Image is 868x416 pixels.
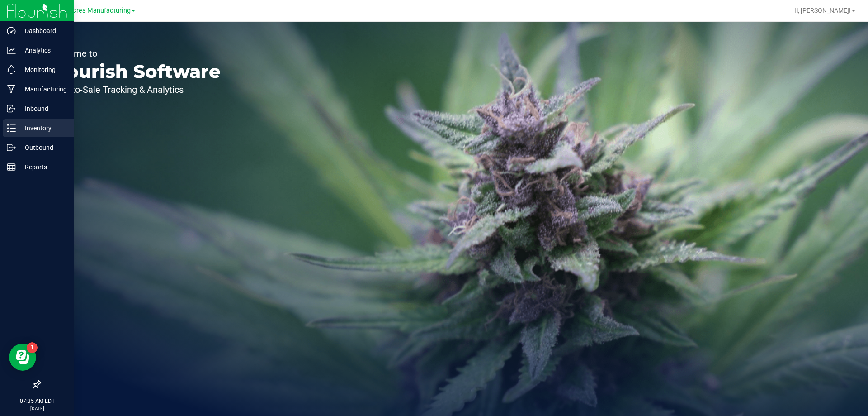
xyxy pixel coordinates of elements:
[7,65,16,74] inline-svg: Monitoring
[16,84,70,95] p: Manufacturing
[7,26,16,35] inline-svg: Dashboard
[27,342,38,353] iframe: Resource center unread badge
[7,163,16,172] inline-svg: Reports
[7,143,16,152] inline-svg: Outbound
[49,85,221,94] p: Seed-to-Sale Tracking & Analytics
[4,397,70,405] p: 07:35 AM EDT
[16,64,70,75] p: Monitoring
[49,7,131,14] span: Green Acres Manufacturing
[7,104,16,113] inline-svg: Inbound
[49,62,221,81] p: Flourish Software
[16,142,70,153] p: Outbound
[792,7,851,14] span: Hi, [PERSON_NAME]!
[7,85,16,94] inline-svg: Manufacturing
[7,46,16,55] inline-svg: Analytics
[16,162,70,172] p: Reports
[16,25,70,36] p: Dashboard
[9,344,36,371] iframe: Resource center
[16,103,70,114] p: Inbound
[16,123,70,134] p: Inventory
[16,45,70,56] p: Analytics
[4,405,70,412] p: [DATE]
[7,124,16,133] inline-svg: Inventory
[49,49,221,58] p: Welcome to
